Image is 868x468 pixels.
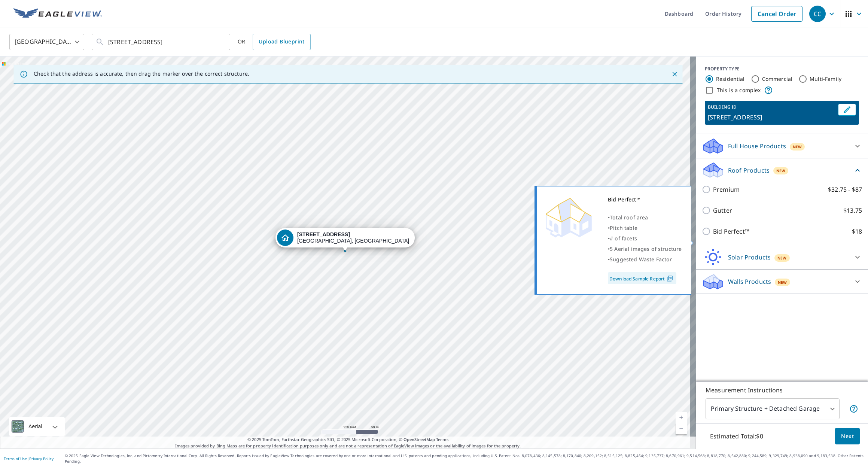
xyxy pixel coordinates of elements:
p: Roof Products [728,166,770,175]
span: Pitch table [610,224,637,231]
span: # of facets [610,235,637,242]
div: Dropped pin, building 1, Residential property, 14635 NE Sacramento St Portland, OR 97230 [275,228,415,251]
span: New [778,279,787,285]
div: • [608,233,682,244]
div: OR [238,34,311,50]
span: New [776,168,785,174]
div: Primary Structure + Detached Garage [706,398,840,419]
p: $13.75 [843,206,862,215]
label: Commercial [762,75,793,83]
a: Current Level 17, Zoom Out [676,423,687,434]
div: • [608,254,682,265]
p: Measurement Instructions [706,386,858,395]
div: • [608,223,682,233]
a: Privacy Policy [29,456,54,461]
span: Suggested Waste Factor [610,256,672,263]
button: Edit building 1 [838,104,856,116]
span: Your report will include the primary structure and a detached garage if one exists. [849,404,858,413]
a: Cancel Order [751,6,802,22]
p: Solar Products [728,253,771,262]
button: Next [835,428,860,445]
div: Roof ProductsNew [702,161,862,179]
p: Check that the address is accurate, then drag the marker over the correct structure. [34,70,249,77]
span: 5 Aerial images of structure [610,245,682,252]
input: Search by address or latitude-longitude [108,31,215,52]
label: This is a complex [717,86,761,94]
img: Premium [542,194,595,239]
a: Terms [436,437,448,442]
div: PROPERTY TYPE [705,66,859,72]
p: Premium [713,185,740,194]
label: Residential [716,75,745,83]
a: Download Sample Report [608,272,676,284]
p: Estimated Total: $0 [704,428,769,444]
a: Terms of Use [4,456,27,461]
span: Next [841,432,854,441]
p: Gutter [713,206,732,215]
div: Aerial [26,417,45,436]
a: Current Level 17, Zoom In [676,412,687,423]
p: © 2025 Eagle View Technologies, Inc. and Pictometry International Corp. All Rights Reserved. Repo... [65,453,864,464]
p: [STREET_ADDRESS] [708,113,835,122]
a: Upload Blueprint [253,34,310,50]
p: Bid Perfect™ [713,227,749,236]
div: Walls ProductsNew [702,273,862,291]
div: Full House ProductsNew [702,137,862,155]
button: Close [670,69,679,79]
p: BUILDING ID [708,104,737,110]
img: EV Logo [13,8,102,19]
div: [GEOGRAPHIC_DATA], [GEOGRAPHIC_DATA] 97230 [297,231,409,244]
div: Solar ProductsNew [702,248,862,266]
p: Walls Products [728,277,771,286]
span: Upload Blueprint [259,37,304,46]
div: • [608,212,682,223]
div: CC [809,6,826,22]
p: $18 [852,227,862,236]
div: • [608,244,682,254]
p: $32.75 - $87 [828,185,862,194]
img: Pdf Icon [665,275,675,282]
div: Bid Perfect™ [608,194,682,205]
label: Multi-Family [810,75,841,83]
span: Total roof area [610,214,648,221]
span: New [793,144,802,150]
span: © 2025 TomTom, Earthstar Geographics SIO, © 2025 Microsoft Corporation, © [247,437,448,443]
span: New [777,255,786,261]
strong: [STREET_ADDRESS] [297,231,350,237]
p: | [4,456,54,461]
p: Full House Products [728,142,786,151]
div: Aerial [9,417,65,436]
a: OpenStreetMap [403,437,435,442]
div: [GEOGRAPHIC_DATA] [9,31,84,52]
